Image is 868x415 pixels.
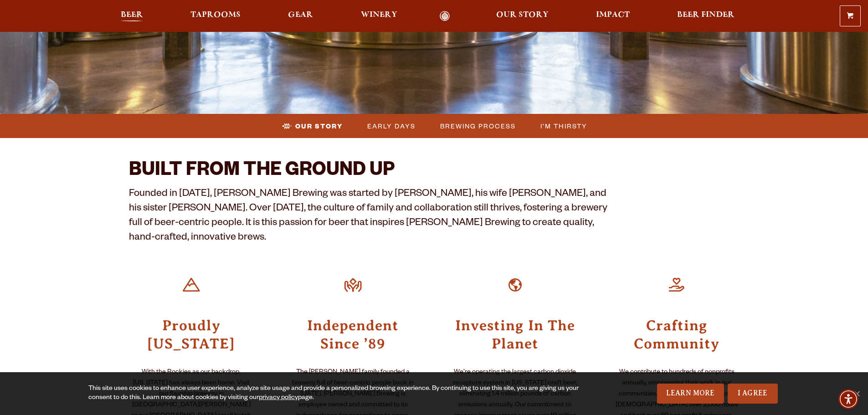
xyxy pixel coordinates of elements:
[282,11,319,21] a: Gear
[657,384,724,404] a: Learn More
[614,315,740,353] h3: Crafting Community
[367,119,416,133] span: Early Days
[185,11,247,21] a: Taprooms
[428,11,462,21] a: Odell Home
[452,315,578,353] h3: Investing In The Planet
[361,11,397,19] span: Winery
[88,384,582,403] div: This site uses cookies to enhance user experience, analyze site usage and provide a personalized ...
[490,11,555,21] a: Our Story
[355,11,403,21] a: Winery
[596,11,630,19] span: Impact
[440,119,516,133] span: Brewing Process
[671,11,740,21] a: Beer Finder
[362,119,420,133] a: Early Days
[129,315,254,353] h3: Proudly [US_STATE]
[728,384,778,404] a: I Agree
[129,188,610,246] p: Founded in [DATE], [PERSON_NAME] Brewing was started by [PERSON_NAME], his wife [PERSON_NAME], an...
[590,11,636,21] a: Impact
[435,119,520,133] a: Brewing Process
[540,119,587,133] span: I’m Thirsty
[277,119,347,133] a: Our Story
[677,11,734,19] span: Beer Finder
[129,161,610,183] h2: BUILT FROM THE GROUND UP
[190,11,241,19] span: Taprooms
[535,119,592,133] a: I’m Thirsty
[496,11,549,19] span: Our Story
[291,315,416,353] h3: Independent Since ’89
[295,119,343,133] span: Our Story
[259,395,298,402] a: privacy policy
[838,389,858,409] div: Accessibility Menu
[288,11,313,19] span: Gear
[115,11,149,21] a: Beer
[121,11,143,19] span: Beer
